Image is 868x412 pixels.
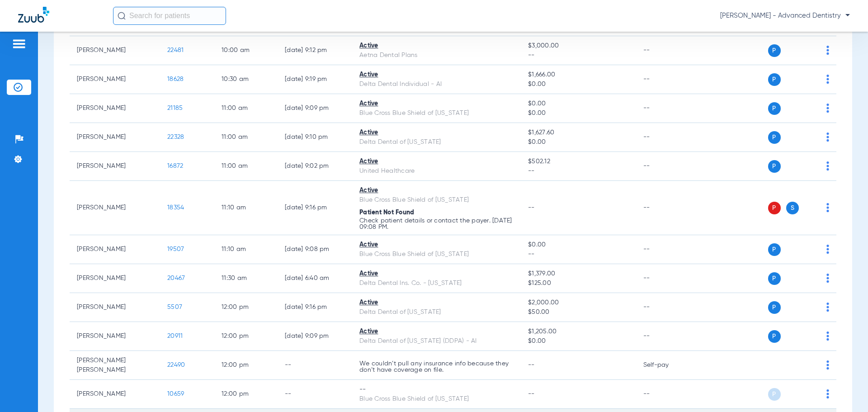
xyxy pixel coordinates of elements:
[70,36,160,65] td: [PERSON_NAME]
[278,152,352,181] td: [DATE] 9:02 PM
[359,385,514,394] div: --
[167,246,184,252] span: 19507
[167,134,184,140] span: 22328
[167,275,185,281] span: 20467
[278,235,352,264] td: [DATE] 9:08 PM
[113,7,226,25] input: Search for patients
[167,76,184,82] span: 18628
[528,240,628,250] span: $0.00
[636,322,697,351] td: --
[768,301,781,314] span: P
[278,322,352,351] td: [DATE] 9:09 PM
[214,235,278,264] td: 11:10 AM
[70,235,160,264] td: [PERSON_NAME]
[720,11,850,20] span: [PERSON_NAME] - Advanced Dentistry
[359,327,514,336] div: Active
[636,235,697,264] td: --
[359,240,514,250] div: Active
[826,245,829,254] img: group-dot-blue.svg
[278,264,352,293] td: [DATE] 6:40 AM
[214,65,278,94] td: 10:30 AM
[359,70,514,80] div: Active
[70,380,160,409] td: [PERSON_NAME]
[826,389,829,398] img: group-dot-blue.svg
[528,279,628,288] span: $125.00
[278,293,352,322] td: [DATE] 9:16 PM
[70,152,160,181] td: [PERSON_NAME]
[18,7,49,23] img: Zuub Logo
[528,298,628,308] span: $2,000.00
[768,160,781,173] span: P
[768,388,781,401] span: P
[70,264,160,293] td: [PERSON_NAME]
[359,394,514,404] div: Blue Cross Blue Shield of [US_STATE]
[278,123,352,152] td: [DATE] 9:10 PM
[528,362,535,368] span: --
[359,157,514,166] div: Active
[636,293,697,322] td: --
[278,36,352,65] td: [DATE] 9:12 PM
[826,46,829,55] img: group-dot-blue.svg
[118,12,126,20] img: Search Icon
[528,70,628,80] span: $1,666.00
[359,279,514,288] div: Delta Dental Ins. Co. - [US_STATE]
[359,250,514,259] div: Blue Cross Blue Shield of [US_STATE]
[359,360,514,373] p: We couldn’t pull any insurance info because they don’t have coverage on file.
[214,293,278,322] td: 12:00 PM
[826,303,829,312] img: group-dot-blue.svg
[70,293,160,322] td: [PERSON_NAME]
[528,41,628,51] span: $3,000.00
[359,336,514,346] div: Delta Dental of [US_STATE] (DDPA) - AI
[528,308,628,317] span: $50.00
[359,269,514,279] div: Active
[768,73,781,86] span: P
[167,105,183,111] span: 21185
[768,44,781,57] span: P
[826,274,829,283] img: group-dot-blue.svg
[528,80,628,89] span: $0.00
[167,163,183,169] span: 16872
[359,137,514,147] div: Delta Dental of [US_STATE]
[359,80,514,89] div: Delta Dental Individual - AI
[167,362,185,368] span: 22490
[528,327,628,336] span: $1,205.00
[12,38,26,49] img: hamburger-icon
[359,308,514,317] div: Delta Dental of [US_STATE]
[636,351,697,380] td: Self-pay
[528,137,628,147] span: $0.00
[528,204,535,211] span: --
[70,181,160,235] td: [PERSON_NAME]
[70,351,160,380] td: [PERSON_NAME] [PERSON_NAME]
[167,304,182,310] span: 5507
[359,218,514,230] p: Check patient details or contact the payer. [DATE] 09:08 PM.
[528,157,628,166] span: $502.12
[826,203,829,212] img: group-dot-blue.svg
[214,181,278,235] td: 11:10 AM
[359,99,514,109] div: Active
[528,128,628,137] span: $1,627.60
[278,94,352,123] td: [DATE] 9:09 PM
[359,51,514,60] div: Aetna Dental Plans
[826,75,829,84] img: group-dot-blue.svg
[826,161,829,170] img: group-dot-blue.svg
[636,123,697,152] td: --
[636,264,697,293] td: --
[70,322,160,351] td: [PERSON_NAME]
[768,330,781,343] span: P
[167,204,184,211] span: 18354
[278,351,352,380] td: --
[528,109,628,118] span: $0.00
[214,152,278,181] td: 11:00 AM
[359,166,514,176] div: United Healthcare
[768,272,781,285] span: P
[528,391,535,397] span: --
[167,47,184,53] span: 22481
[214,264,278,293] td: 11:30 AM
[826,104,829,113] img: group-dot-blue.svg
[359,41,514,51] div: Active
[278,65,352,94] td: [DATE] 9:19 PM
[636,152,697,181] td: --
[214,123,278,152] td: 11:00 AM
[167,391,184,397] span: 10659
[359,195,514,205] div: Blue Cross Blue Shield of [US_STATE]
